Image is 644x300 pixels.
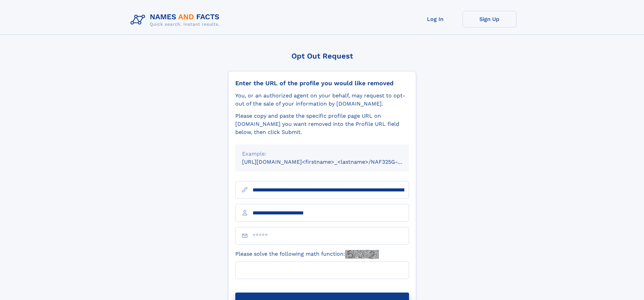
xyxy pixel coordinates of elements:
[235,92,409,108] div: You, or an authorized agent on your behalf, may request to opt-out of the sale of your informatio...
[242,150,402,158] div: Example:
[235,79,409,87] div: Enter the URL of the profile you would like removed
[128,11,225,29] img: Logo Names and Facts
[235,250,379,259] label: Please solve the following math function:
[228,52,416,60] div: Opt Out Request
[462,11,517,27] a: Sign Up
[235,112,409,136] div: Please copy and paste the specific profile page URL on [DOMAIN_NAME] you want removed into the Pr...
[408,11,462,27] a: Log In
[242,159,422,165] small: [URL][DOMAIN_NAME]<firstname>_<lastname>/NAF325G-xxxxxxxx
